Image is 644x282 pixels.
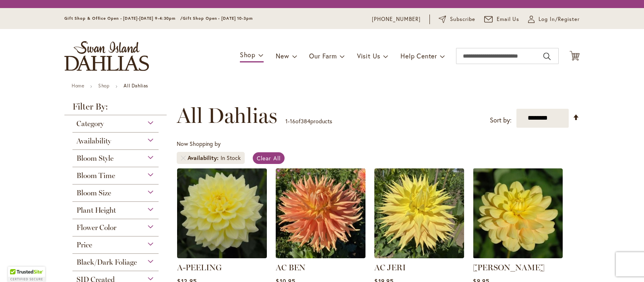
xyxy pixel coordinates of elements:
div: In Stock [221,154,241,162]
span: All Dahlias [177,104,277,128]
a: A-PEELING [177,263,222,272]
span: Now Shopping by [177,140,221,147]
a: AC JERI [374,263,406,272]
img: AHOY MATEY [473,168,563,258]
span: Bloom Style [76,154,114,163]
a: AC BEN [276,252,365,260]
span: 1 [285,117,288,125]
p: - of products [285,115,332,128]
a: Remove Availability In Stock [181,156,186,160]
label: Sort by: [490,113,512,128]
span: Availability [188,154,221,162]
span: Plant Height [76,206,116,215]
button: Search [543,50,551,63]
span: Category [76,119,104,128]
strong: Filter By: [64,102,167,115]
span: Help Center [400,52,437,60]
span: New [276,52,289,60]
span: Clear All [257,154,281,162]
span: Flower Color [76,223,116,232]
a: Home [72,83,84,89]
span: Price [76,241,92,249]
a: Subscribe [439,15,475,23]
a: AHOY MATEY [473,252,563,260]
span: Gift Shop Open - [DATE] 10-3pm [183,16,253,21]
a: [PERSON_NAME] [473,263,545,272]
span: Subscribe [450,15,475,23]
a: A-Peeling [177,252,267,260]
a: Log In/Register [528,15,580,23]
span: Availability [76,137,111,145]
a: Email Us [484,15,520,23]
span: Email Us [497,15,520,23]
span: Shop [240,50,256,59]
a: Shop [98,83,109,89]
span: 384 [301,117,310,125]
a: store logo [64,41,149,71]
span: Our Farm [309,52,336,60]
div: TrustedSite Certified [8,267,45,282]
a: AC BEN [276,263,305,272]
span: Log In/Register [539,15,580,23]
img: AC BEN [276,168,365,258]
img: A-Peeling [177,168,267,258]
span: Black/Dark Foliage [76,258,137,267]
a: [PHONE_NUMBER] [372,15,421,23]
a: AC Jeri [374,252,464,260]
span: Bloom Size [76,189,111,197]
span: 16 [290,117,295,125]
span: Visit Us [357,52,380,60]
span: Gift Shop & Office Open - [DATE]-[DATE] 9-4:30pm / [64,16,183,21]
span: Bloom Time [76,171,115,180]
strong: All Dahlias [124,83,148,89]
img: AC Jeri [374,168,464,258]
a: Clear All [253,152,285,164]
